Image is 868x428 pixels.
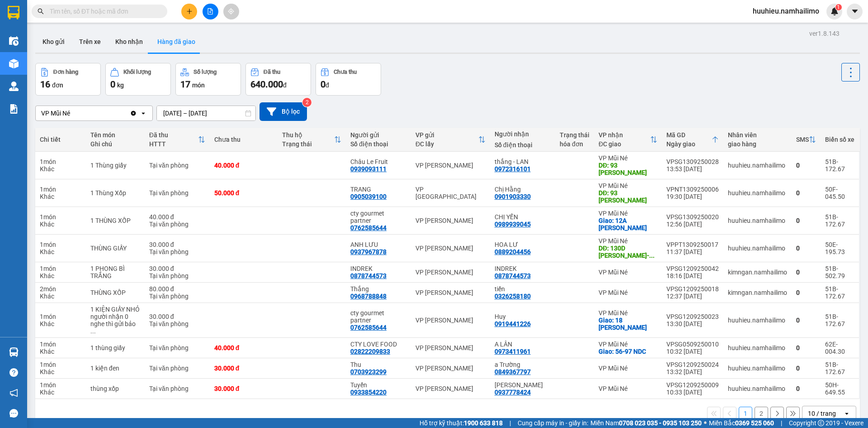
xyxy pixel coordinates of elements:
div: 1 món [40,186,81,193]
strong: 1900 633 818 [464,419,503,427]
div: Người nhận [495,130,551,138]
div: thùng xốp [90,385,140,392]
div: 0973411961 [495,348,531,355]
div: 0905039100 [350,193,387,200]
div: thắng - LAN [495,158,551,165]
span: đơn [52,82,63,89]
th: Toggle SortBy [792,128,821,152]
div: Khác [40,272,81,279]
span: món [192,82,205,89]
span: ... [90,327,96,335]
button: 1 [739,407,752,420]
span: Hỗ trợ kỹ thuật: [420,418,503,428]
div: hóa đơn [560,140,590,148]
div: 0939093111 [350,165,387,173]
strong: 0369 525 060 [735,419,774,427]
div: 13:53 [DATE] [666,165,719,173]
div: Khác [40,221,81,228]
div: Khối lượng [123,69,151,75]
div: Tại văn phòng [149,189,205,197]
div: Thu [350,361,406,368]
th: Toggle SortBy [411,128,490,152]
div: 0919441226 [495,320,531,327]
div: VP [PERSON_NAME] [415,385,486,392]
div: 0 [796,344,816,351]
div: HOA LƯ [495,241,551,248]
span: 0 [321,79,325,90]
div: ver 1.8.143 [809,29,840,38]
div: Khác [40,320,81,327]
div: Thu hộ [282,131,334,139]
div: 0 [796,189,816,197]
div: VP nhận [599,131,650,139]
div: Chưa thu [214,136,274,143]
div: huuhieu.namhailimo [728,189,787,197]
div: 1 THÙNG XỐP [90,217,140,224]
span: đ [283,82,287,89]
div: 1 Thùng Xốp [90,189,140,197]
div: CHỊ YẾN [495,213,551,221]
div: huuhieu.namhailimo [728,217,787,224]
div: 1 món [40,341,81,348]
div: Tại văn phòng [149,320,205,327]
div: 13:30 [DATE] [666,320,719,327]
span: ... [649,252,655,259]
div: VP Mũi Né [599,365,657,372]
div: 1 KIỆN GIẤY NHỎ [90,306,140,313]
div: 51B-172.67 [825,313,854,327]
svg: Clear value [130,110,137,117]
div: 1 kiện đen [90,365,140,372]
div: 0968788848 [350,293,387,300]
div: 1 món [40,158,81,165]
div: 0937967878 [350,248,387,255]
div: 1 món [40,381,81,389]
span: aim [228,8,234,14]
span: copyright [818,420,824,426]
div: TRANG [350,186,406,193]
svg: open [843,410,850,417]
div: cty gourmet partner [350,309,406,324]
div: VP Mũi Né [599,385,657,392]
span: file-add [207,8,213,14]
div: SMS [796,136,809,143]
span: | [781,418,782,428]
div: VP Mũi Né [599,154,657,162]
div: 1 món [40,313,81,320]
button: Đơn hàng16đơn [35,63,101,96]
div: 51B-172.67 [825,213,854,228]
button: Bộ lọc [259,102,307,121]
div: 0 [796,289,816,296]
div: VPSG1309250020 [666,213,719,221]
div: cty gourmet partner [350,210,406,224]
div: Tuyến [350,381,406,389]
div: Khác [40,293,81,300]
div: Đã thu [264,69,280,75]
div: Tại văn phòng [149,385,205,392]
svg: open [140,110,147,117]
div: người nhận 0 nghe thì gửi bảo vệ [90,313,140,335]
div: Người gửi [350,131,406,139]
th: Toggle SortBy [145,128,210,152]
div: HTTT [149,140,198,148]
div: Số điện thoại [495,141,551,149]
span: 640.000 [250,79,283,90]
div: 0 [796,162,816,169]
span: kg [117,82,124,89]
span: | [509,418,511,428]
div: Giao: 12A Nguyễn Đình Chiểu [599,217,657,231]
div: Tại văn phòng [149,248,205,255]
button: aim [223,4,239,19]
div: Trạng thái [282,140,334,148]
div: VPSG0509250010 [666,341,719,348]
span: plus [186,8,193,14]
span: Cung cấp máy in - giấy in: [518,418,588,428]
div: kimngan.namhailimo [728,289,787,296]
button: Kho nhận [108,31,150,53]
div: THÙNG XỐP [90,289,140,296]
button: caret-down [847,4,863,19]
div: 02822209833 [350,348,390,355]
div: 1 Thùng giấy [90,162,140,169]
div: 50H-649.55 [825,381,854,396]
button: Chưa thu0đ [316,63,381,96]
div: 0 [796,365,816,372]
